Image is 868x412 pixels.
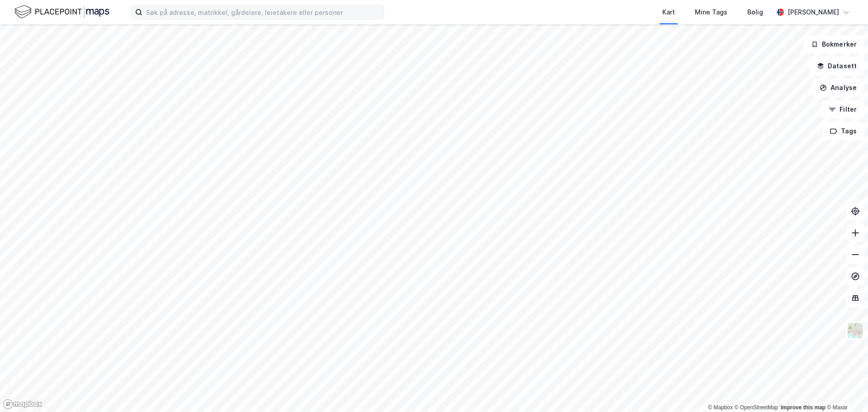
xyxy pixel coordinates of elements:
iframe: Chat Widget [823,369,868,412]
img: logo.f888ab2527a4732fd821a326f86c7f29.svg [14,4,109,20]
div: Bolig [747,7,763,18]
input: Søk på adresse, matrikkel, gårdeiere, leietakere eller personer [142,5,384,19]
div: Mine Tags [695,7,727,18]
div: [PERSON_NAME] [788,7,839,18]
div: Kart [662,7,675,18]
